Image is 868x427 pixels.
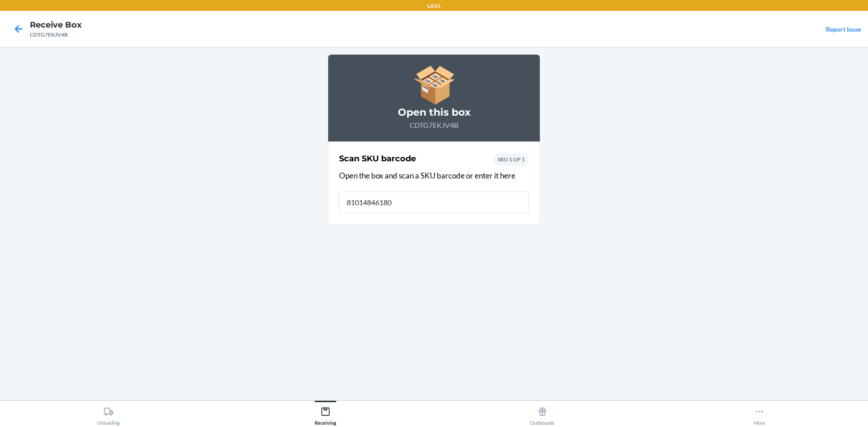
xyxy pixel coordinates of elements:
[315,403,336,426] div: Receiving
[339,120,529,131] p: CDTG7EKJV4B
[339,192,529,213] input: SKU/Barcode
[30,19,82,31] h4: Receive Box
[339,105,529,120] h3: Open this box
[217,401,434,426] button: Receiving
[651,401,868,426] button: More
[30,31,82,39] div: CDTG7EKJV4B
[826,25,861,33] a: Report Issue
[434,401,651,426] button: Outbounds
[498,155,525,164] p: SKU 1 OF 1
[339,153,416,164] h2: Scan SKU barcode
[754,403,765,426] div: More
[530,403,555,426] div: Outbounds
[97,403,120,426] div: Unloading
[427,2,441,10] p: LAX1
[339,170,529,182] p: Open the box and scan a SKU barcode or enter it here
